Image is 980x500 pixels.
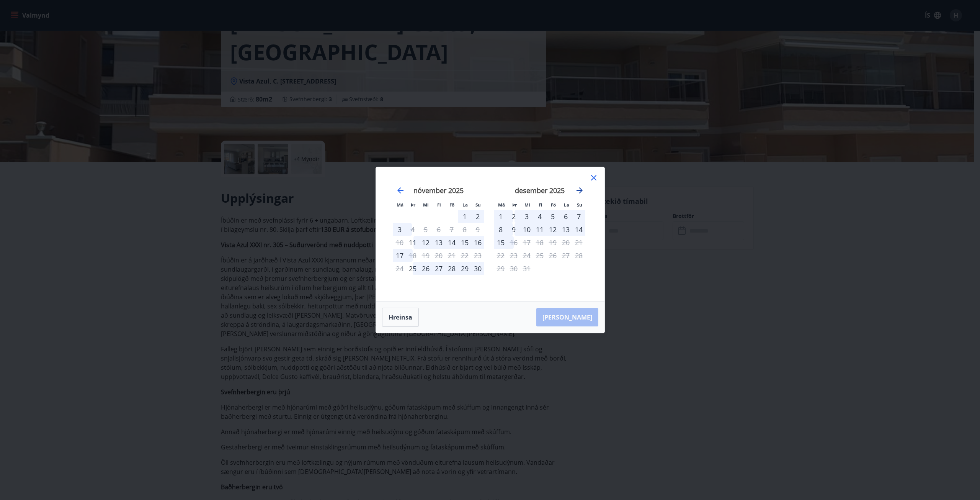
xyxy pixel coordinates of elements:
div: Calendar [385,176,595,292]
td: Not available. þriðjudagur, 4. nóvember 2025 [406,223,419,236]
td: Choose mánudagur, 15. desember 2025 as your check-in date. It’s available. [494,236,507,249]
div: 6 [559,210,572,223]
small: Su [475,202,481,208]
div: 27 [432,262,445,275]
div: 15 [494,236,507,249]
td: Not available. föstudagur, 21. nóvember 2025 [445,249,458,262]
div: 12 [419,236,432,249]
td: Not available. laugardagur, 20. desember 2025 [559,236,572,249]
div: 8 [494,223,507,236]
div: 13 [432,236,445,249]
button: Hreinsa [382,308,419,327]
td: Choose laugardagur, 13. desember 2025 as your check-in date. It’s available. [559,223,572,236]
td: Choose mánudagur, 1. desember 2025 as your check-in date. It’s available. [494,210,507,223]
div: 28 [445,262,458,275]
td: Choose sunnudagur, 14. desember 2025 as your check-in date. It’s available. [572,223,585,236]
small: Fi [437,202,441,208]
td: Choose miðvikudagur, 26. nóvember 2025 as your check-in date. It’s available. [419,262,432,275]
td: Choose þriðjudagur, 9. desember 2025 as your check-in date. It’s available. [507,223,520,236]
small: Fö [551,202,556,208]
td: Not available. miðvikudagur, 5. nóvember 2025 [419,223,432,236]
td: Not available. fimmtudagur, 20. nóvember 2025 [432,249,445,262]
div: 11 [533,223,546,236]
td: Not available. miðvikudagur, 17. desember 2025 [520,236,533,249]
td: Choose þriðjudagur, 25. nóvember 2025 as your check-in date. It’s available. [406,262,419,275]
div: 29 [458,262,471,275]
div: 4 [533,210,546,223]
td: Choose þriðjudagur, 2. desember 2025 as your check-in date. It’s available. [507,210,520,223]
div: 30 [471,262,484,275]
div: 13 [559,223,572,236]
div: 16 [471,236,484,249]
strong: nóvember 2025 [413,186,464,195]
div: 2 [471,210,484,223]
td: Not available. sunnudagur, 23. nóvember 2025 [471,249,484,262]
td: Choose föstudagur, 5. desember 2025 as your check-in date. It’s available. [546,210,559,223]
td: Not available. mánudagur, 22. desember 2025 [494,249,507,262]
div: 5 [546,210,559,223]
small: Mi [524,202,530,208]
td: Not available. fimmtudagur, 6. nóvember 2025 [432,223,445,236]
div: Move forward to switch to the next month. [575,186,584,195]
td: Not available. sunnudagur, 28. desember 2025 [572,249,585,262]
td: Not available. föstudagur, 7. nóvember 2025 [445,223,458,236]
td: Choose laugardagur, 15. nóvember 2025 as your check-in date. It’s available. [458,236,471,249]
td: Not available. sunnudagur, 21. desember 2025 [572,236,585,249]
div: 14 [572,223,585,236]
small: Fö [449,202,454,208]
td: Not available. þriðjudagur, 30. desember 2025 [507,262,520,275]
td: Choose föstudagur, 12. desember 2025 as your check-in date. It’s available. [546,223,559,236]
div: 3 [393,223,406,236]
div: Aðeins útritun í boði [406,249,419,262]
td: Not available. miðvikudagur, 31. desember 2025 [520,262,533,275]
td: Choose mánudagur, 3. nóvember 2025 as your check-in date. It’s available. [393,223,406,236]
div: 2 [507,210,520,223]
small: Mi [423,202,429,208]
div: 17 [393,249,406,262]
td: Choose þriðjudagur, 11. nóvember 2025 as your check-in date. It’s available. [406,236,419,249]
div: Aðeins innritun í boði [406,262,419,275]
small: Su [577,202,582,208]
small: Þr [512,202,517,208]
td: Choose sunnudagur, 2. nóvember 2025 as your check-in date. It’s available. [471,210,484,223]
td: Not available. laugardagur, 22. nóvember 2025 [458,249,471,262]
small: Þr [411,202,415,208]
td: Not available. þriðjudagur, 23. desember 2025 [507,249,520,262]
td: Choose fimmtudagur, 13. nóvember 2025 as your check-in date. It’s available. [432,236,445,249]
small: Má [498,202,505,208]
td: Not available. miðvikudagur, 19. nóvember 2025 [419,249,432,262]
div: 9 [507,223,520,236]
td: Not available. fimmtudagur, 18. desember 2025 [533,236,546,249]
div: 12 [546,223,559,236]
td: Choose miðvikudagur, 3. desember 2025 as your check-in date. It’s available. [520,210,533,223]
td: Choose miðvikudagur, 12. nóvember 2025 as your check-in date. It’s available. [419,236,432,249]
td: Choose fimmtudagur, 11. desember 2025 as your check-in date. It’s available. [533,223,546,236]
td: Choose föstudagur, 28. nóvember 2025 as your check-in date. It’s available. [445,262,458,275]
td: Choose sunnudagur, 16. nóvember 2025 as your check-in date. It’s available. [471,236,484,249]
td: Choose fimmtudagur, 4. desember 2025 as your check-in date. It’s available. [533,210,546,223]
td: Choose mánudagur, 17. nóvember 2025 as your check-in date. It’s available. [393,249,406,262]
small: Fi [539,202,542,208]
td: Not available. sunnudagur, 9. nóvember 2025 [471,223,484,236]
td: Choose miðvikudagur, 10. desember 2025 as your check-in date. It’s available. [520,223,533,236]
div: Aðeins útritun í boði [507,236,520,249]
td: Not available. föstudagur, 26. desember 2025 [546,249,559,262]
td: Choose fimmtudagur, 27. nóvember 2025 as your check-in date. It’s available. [432,262,445,275]
td: Not available. miðvikudagur, 24. desember 2025 [520,249,533,262]
small: La [564,202,569,208]
td: Choose sunnudagur, 7. desember 2025 as your check-in date. It’s available. [572,210,585,223]
div: Aðeins útritun í boði [406,223,419,236]
td: Not available. laugardagur, 8. nóvember 2025 [458,223,471,236]
td: Choose föstudagur, 14. nóvember 2025 as your check-in date. It’s available. [445,236,458,249]
td: Not available. mánudagur, 10. nóvember 2025 [393,236,406,249]
td: Not available. laugardagur, 27. desember 2025 [559,249,572,262]
div: 26 [419,262,432,275]
td: Not available. fimmtudagur, 25. desember 2025 [533,249,546,262]
td: Choose sunnudagur, 30. nóvember 2025 as your check-in date. It’s available. [471,262,484,275]
div: 1 [494,210,507,223]
div: 14 [445,236,458,249]
div: Aðeins innritun í boði [406,236,419,249]
td: Not available. þriðjudagur, 16. desember 2025 [507,236,520,249]
td: Not available. föstudagur, 19. desember 2025 [546,236,559,249]
td: Choose mánudagur, 8. desember 2025 as your check-in date. It’s available. [494,223,507,236]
